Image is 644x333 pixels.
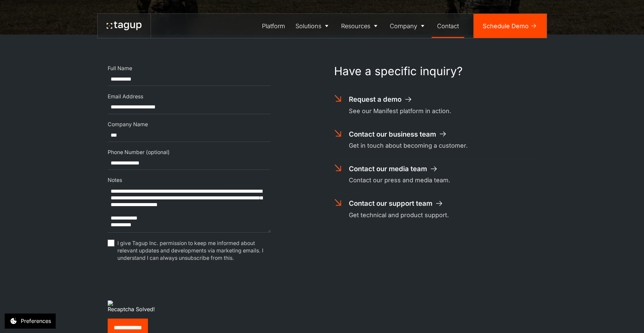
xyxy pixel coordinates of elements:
div: Phone Number (optional) [108,149,271,156]
a: Solutions [290,14,336,38]
a: Contact [432,14,464,38]
img: success.png [108,300,113,306]
div: Platform [262,21,285,31]
div: See our Manifest platform in action. [349,106,451,115]
a: Resources [336,14,385,38]
a: Request a demo [349,94,413,104]
a: Contact our support team [349,198,443,208]
div: Request a demo [349,94,401,104]
a: Schedule Demo [474,14,547,38]
div: Schedule Demo [483,21,529,31]
div: Contact our support team [349,198,432,208]
div: Get technical and product support. [349,210,449,220]
h1: Have a specific inquiry? [334,65,536,78]
div: Recaptcha Solved! [108,306,271,313]
span: I give Tagup Inc. permission to keep me informed about relevant updates and developments via mark... [117,240,271,262]
a: Platform [257,14,290,38]
div: Resources [341,21,370,31]
a: Company [385,14,432,38]
iframe: reCAPTCHA [108,272,210,298]
div: Contact our business team [349,129,436,139]
div: Preferences [21,317,51,325]
a: Contact our media team [349,164,438,174]
div: Contact our media team [349,164,427,174]
div: Full Name [108,65,271,72]
div: Email Address [108,93,271,100]
div: Company [390,21,417,31]
div: Solutions [296,21,321,31]
div: Company Name [108,121,271,128]
div: Notes [108,177,271,184]
a: Contact our business team [349,129,447,139]
div: Contact our press and media team. [349,176,450,185]
div: Contact [437,21,459,31]
div: Get in touch about becoming a customer. [349,141,468,150]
